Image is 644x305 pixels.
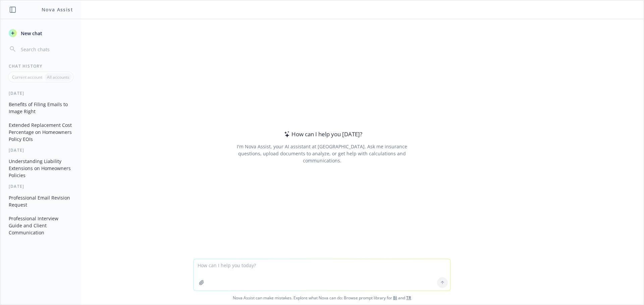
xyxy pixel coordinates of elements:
[12,74,42,80] p: Current account
[6,213,75,238] button: Professional Interview Guide and Client Communication
[406,295,411,301] a: TR
[6,27,75,39] button: New chat
[19,30,42,37] span: New chat
[393,295,397,301] a: BI
[282,130,362,139] div: How can I help you [DATE]?
[1,183,81,189] div: [DATE]
[6,120,75,145] button: Extended Replacement Cost Percentage on Homeowners Policy EOIs
[19,45,73,54] input: Search chats
[1,90,81,96] div: [DATE]
[6,192,75,210] button: Professional Email Revision Request
[227,143,416,164] div: I'm Nova Assist, your AI assistant at [GEOGRAPHIC_DATA]. Ask me insurance questions, upload docum...
[42,6,73,13] h1: Nova Assist
[6,99,75,117] button: Benefits of Filing Emails to Image Right
[47,74,69,80] p: All accounts
[1,147,81,153] div: [DATE]
[3,291,641,305] span: Nova Assist can make mistakes. Explore what Nova can do: Browse prompt library for and
[1,63,81,69] div: Chat History
[6,156,75,181] button: Understanding Liability Extensions on Homeowners Policies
